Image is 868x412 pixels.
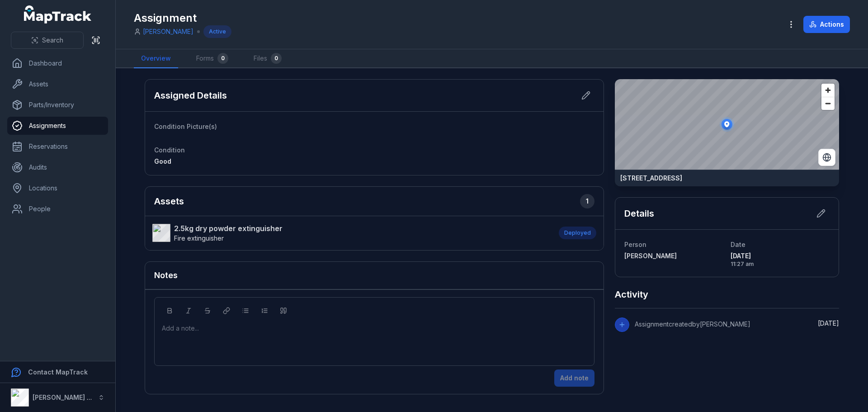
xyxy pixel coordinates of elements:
[7,96,108,114] a: Parts/Inventory
[28,368,88,376] strong: Contact MapTrack
[731,251,830,260] span: [DATE]
[24,5,92,24] a: MapTrack
[818,319,839,327] span: [DATE]
[203,25,231,38] div: Active
[154,146,185,154] span: Condition
[143,27,193,36] a: [PERSON_NAME]
[134,11,231,25] h1: Assignment
[217,53,228,64] div: 0
[154,269,178,282] h3: Notes
[7,158,108,176] a: Audits
[271,53,282,64] div: 0
[821,84,835,97] button: Zoom in
[154,89,227,102] h2: Assigned Details
[154,123,217,130] span: Condition Picture(s)
[246,49,289,68] a: Files0
[731,241,745,248] span: Date
[731,251,830,268] time: 8/6/2025, 11:27:29 AM
[635,320,750,328] span: Assignment created by [PERSON_NAME]
[731,260,830,268] span: 11:27 am
[11,32,84,49] button: Search
[152,223,550,243] a: 2.5kg dry powder extinguisherFire extinguisher
[620,174,682,183] strong: [STREET_ADDRESS]
[818,149,835,166] button: Switch to Satellite View
[7,137,108,156] a: Reservations
[818,319,839,327] time: 8/6/2025, 11:27:29 AM
[174,223,283,234] strong: 2.5kg dry powder extinguisher
[7,200,108,218] a: People
[33,393,95,401] strong: [PERSON_NAME] Air
[174,234,224,242] span: Fire extinguisher
[580,194,594,208] div: 1
[189,49,236,68] a: Forms0
[134,49,178,68] a: Overview
[624,207,654,220] h2: Details
[624,251,723,260] a: [PERSON_NAME]
[154,194,594,208] h2: Assets
[803,16,850,33] button: Actions
[624,241,646,248] span: Person
[7,54,108,72] a: Dashboard
[821,97,835,110] button: Zoom out
[615,288,648,301] h2: Activity
[7,179,108,197] a: Locations
[7,117,108,135] a: Assignments
[615,79,839,170] canvas: Map
[154,157,171,165] span: Good
[42,36,63,45] span: Search
[559,227,596,239] div: Deployed
[7,75,108,93] a: Assets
